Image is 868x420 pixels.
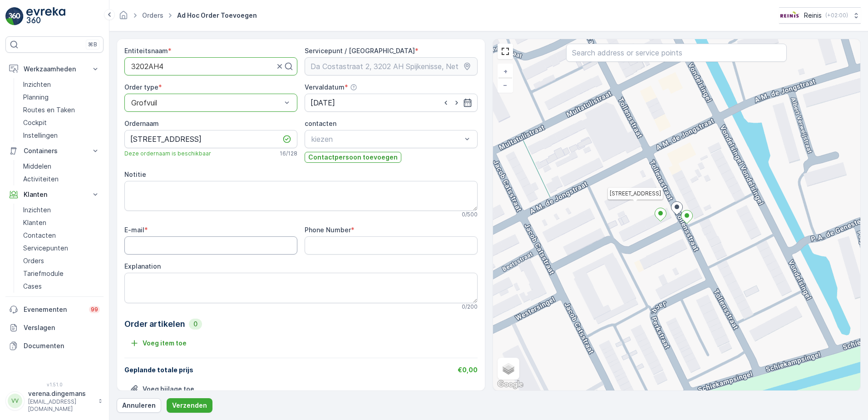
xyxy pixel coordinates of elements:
[24,146,85,155] p: Containers
[305,47,415,55] label: Servicepunt / [GEOGRAPHIC_DATA]
[5,337,104,355] a: Documenten
[24,323,100,332] p: Verslagen
[5,300,104,319] a: Evenementen99
[566,44,787,62] input: Search address or service points
[350,84,357,91] div: help tooltippictogram
[825,12,848,19] p: ( +02:00 )
[124,226,144,234] label: E-mail
[124,47,168,55] label: Entiteitsnaam
[23,218,46,227] p: Klanten
[175,11,259,20] span: Ad Hoc Order Toevoegen
[462,303,478,310] p: 0 / 200
[124,120,159,127] label: Ordernaam
[498,45,512,58] a: View Fullscreen
[20,160,104,173] a: Middelen
[124,318,185,330] p: Order artikelen
[779,7,861,24] button: Reinis(+02:00)
[20,280,104,293] a: Cases
[20,129,104,142] a: Instellingen
[24,190,85,199] p: Klanten
[5,389,104,413] button: VVverena.dingemans[EMAIL_ADDRESS][DOMAIN_NAME]
[5,60,104,78] button: Werkzaamheden
[26,7,65,25] img: logo_light-DOdMpM7g.png
[142,11,163,19] a: Orders
[498,78,512,92] a: Uitzoomen
[305,120,336,127] label: contacten
[124,336,192,350] button: Voeg item toe
[23,244,68,253] p: Servicepunten
[124,365,193,375] p: Geplande totale prijs
[143,339,187,348] p: Voeg item toe
[24,305,84,314] p: Evenementen
[458,366,478,374] span: €0,00
[20,255,104,267] a: Orders
[124,262,161,270] label: Explanation
[5,7,24,25] img: logo
[23,162,51,171] p: Middelen
[20,173,104,185] a: Activiteiten
[28,389,94,398] p: verena.dingemans
[311,134,462,145] p: kiezen
[91,306,98,313] p: 99
[20,229,104,242] a: Contacten
[20,216,104,229] a: Klanten
[23,256,44,265] p: Orders
[20,204,104,216] a: Inzichten
[118,14,128,21] a: Startpagina
[23,269,64,278] p: Tariefmodule
[124,83,158,91] label: Order type
[124,170,146,178] label: Notitie
[495,379,525,390] a: Dit gebied openen in Google Maps (er wordt een nieuw venster geopend)
[117,398,161,413] button: Annuleren
[23,131,58,140] p: Instellingen
[143,385,194,394] p: Voeg bijlage toe
[305,152,401,163] button: Contactpersoon toevoegen
[498,65,512,78] a: In zoomen
[20,91,104,104] a: Planning
[23,231,56,240] p: Contacten
[308,153,398,162] p: Contactpersoon toevoegen
[462,211,478,218] p: 0 / 500
[23,175,59,184] p: Activiteiten
[305,94,478,112] input: dd/mm/yyyy
[779,10,800,20] img: Reinis-Logo-Vrijstaand_Tekengebied-1-copy2_aBO4n7j.png
[804,11,822,20] p: Reinis
[8,394,22,408] div: VV
[495,379,525,390] img: Google
[20,104,104,116] a: Routes en Taken
[305,226,351,234] label: Phone Number
[24,341,100,350] p: Documenten
[20,242,104,255] a: Servicepunten
[5,185,104,204] button: Klanten
[23,105,75,115] p: Routes en Taken
[167,398,212,413] button: Verzenden
[305,57,478,75] input: Da Costastraat 2, 3202 AH Spijkenisse, Netherlands
[172,401,207,410] p: Verzenden
[23,93,49,102] p: Planning
[305,83,345,91] label: Vervaldatum
[5,319,104,337] a: Verslagen
[5,142,104,160] button: Containers
[122,401,156,410] p: Annuleren
[503,67,508,75] span: +
[20,267,104,280] a: Tariefmodule
[498,359,518,379] a: Layers
[28,398,94,413] p: [EMAIL_ADDRESS][DOMAIN_NAME]
[23,80,51,89] p: Inzichten
[23,282,42,291] p: Cases
[23,118,47,127] p: Cockpit
[5,382,104,387] span: v 1.51.0
[124,150,211,157] span: Deze ordernaam is beschikbaar
[24,65,85,74] p: Werkzaamheden
[23,205,51,215] p: Inzichten
[20,116,104,129] a: Cockpit
[88,41,97,48] p: ⌘B
[192,320,198,329] p: 0
[503,81,508,89] span: −
[20,78,104,91] a: Inzichten
[124,382,200,396] button: Bestand uploaden
[280,150,297,157] p: 16 / 128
